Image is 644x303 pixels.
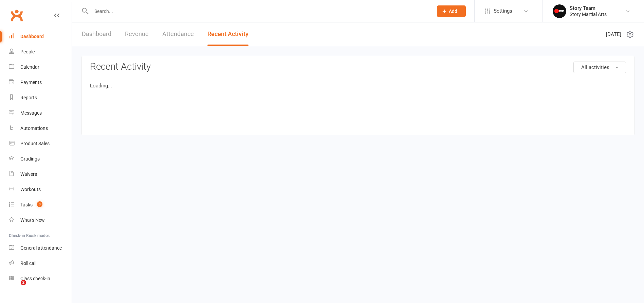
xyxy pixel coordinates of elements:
a: Clubworx [8,7,25,24]
span: All activities [581,64,609,70]
span: Settings [494,3,512,19]
div: Gradings [20,156,40,162]
a: Calendar [9,60,72,75]
div: People [20,49,35,54]
div: Workouts [20,187,41,192]
div: Waivers [20,171,37,177]
a: Workouts [9,182,72,197]
a: Roll call [9,256,72,271]
div: General attendance [20,245,62,251]
span: 3 [37,201,42,207]
div: What's New [20,217,45,223]
h3: Recent Activity [90,62,626,72]
div: Payments [20,80,42,85]
div: Product Sales [20,141,50,146]
button: All activities [573,62,626,73]
a: Tasks 3 [9,197,72,213]
p: Loading... [90,82,626,90]
a: Gradings [9,151,72,167]
a: Product Sales [9,136,72,151]
div: Automations [20,125,48,131]
div: Dashboard [20,34,44,39]
div: Calendar [20,64,39,70]
div: Tasks [20,202,33,207]
div: Roll call [20,260,36,266]
a: Dashboard [9,29,72,44]
iframe: Intercom live chat [7,280,23,296]
span: [DATE] [606,30,621,38]
div: Story Martial Arts [570,11,607,17]
a: Attendance [162,22,194,46]
a: What's New [9,213,72,228]
div: Story Team [570,5,607,11]
a: Reports [9,90,72,105]
span: Add [449,9,457,14]
input: Search... [89,6,428,16]
a: Automations [9,121,72,136]
a: Messages [9,105,72,121]
a: General attendance kiosk mode [9,240,72,256]
div: Reports [20,95,37,100]
a: Waivers [9,167,72,182]
div: Class check-in [20,276,50,281]
a: Recent Activity [207,22,249,46]
img: thumb_image1689557048.png [553,4,566,18]
div: Messages [20,110,42,116]
span: 2 [21,280,26,285]
a: Revenue [125,22,149,46]
a: Dashboard [82,22,111,46]
a: People [9,44,72,60]
a: Payments [9,75,72,90]
a: Class kiosk mode [9,271,72,286]
button: Add [437,5,466,17]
